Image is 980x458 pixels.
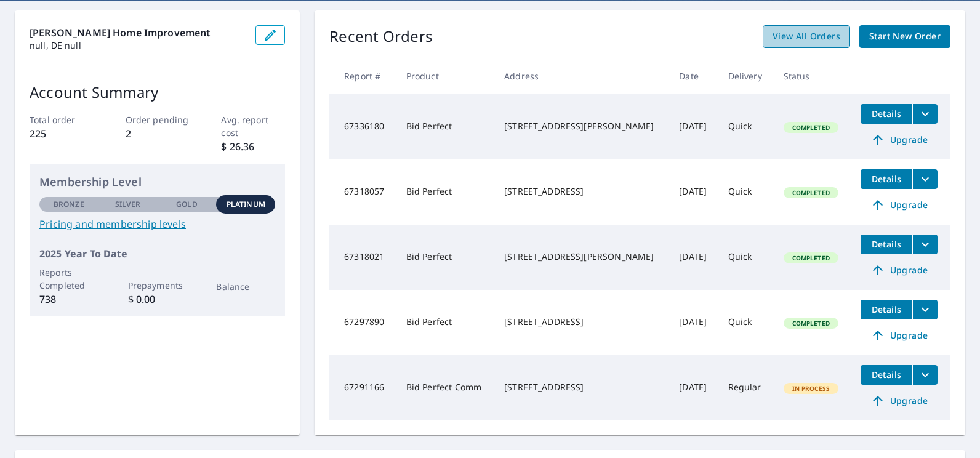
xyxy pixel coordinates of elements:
th: Report # [329,58,396,94]
span: Upgrade [868,393,930,408]
p: $ 0.00 [128,292,187,307]
td: 67291166 [329,355,396,420]
div: [STREET_ADDRESS] [504,316,659,328]
button: detailsBtn-67318057 [861,169,912,189]
td: [DATE] [669,355,718,420]
p: Platinum [227,199,265,210]
td: Bid Perfect [396,159,494,225]
span: Completed [785,319,837,327]
p: Prepayments [128,279,187,292]
td: 67297890 [329,290,396,355]
div: [STREET_ADDRESS] [504,381,659,393]
p: Order pending [126,113,190,126]
td: [DATE] [669,94,718,159]
span: Details [868,173,905,185]
span: Completed [785,254,837,262]
span: Start New Order [869,29,941,44]
span: Upgrade [868,198,930,212]
div: [STREET_ADDRESS] [504,185,659,198]
td: [DATE] [669,225,718,290]
button: filesDropdownBtn-67291166 [912,365,938,385]
p: Total order [30,113,94,126]
td: Regular [718,355,774,420]
span: Completed [785,188,837,197]
button: filesDropdownBtn-67336180 [912,104,938,124]
span: Details [868,238,905,250]
a: Pricing and membership levels [39,217,275,231]
p: Membership Level [39,174,275,190]
span: Upgrade [868,328,930,343]
p: Avg. report cost [221,113,285,139]
button: filesDropdownBtn-67297890 [912,300,938,319]
a: Start New Order [859,25,950,48]
span: View All Orders [773,29,840,44]
p: Bronze [54,199,84,210]
p: 738 [39,292,98,307]
td: Quick [718,94,774,159]
th: Date [669,58,718,94]
a: View All Orders [763,25,850,48]
a: Upgrade [861,195,938,215]
button: filesDropdownBtn-67318057 [912,169,938,189]
p: Balance [216,280,275,293]
td: 67318057 [329,159,396,225]
a: Upgrade [861,260,938,280]
p: Account Summary [30,81,285,103]
span: Details [868,108,905,119]
span: Upgrade [868,263,930,278]
div: [STREET_ADDRESS][PERSON_NAME] [504,251,659,263]
button: detailsBtn-67318021 [861,235,912,254]
th: Status [774,58,851,94]
td: [DATE] [669,290,718,355]
button: filesDropdownBtn-67318021 [912,235,938,254]
p: [PERSON_NAME] Home Improvement [30,25,246,40]
p: Reports Completed [39,266,98,292]
p: Gold [176,199,197,210]
td: Bid Perfect [396,225,494,290]
button: detailsBtn-67291166 [861,365,912,385]
span: Details [868,303,905,315]
p: Silver [115,199,141,210]
span: Completed [785,123,837,132]
a: Upgrade [861,326,938,345]
p: null, DE null [30,40,246,51]
p: 225 [30,126,94,141]
td: [DATE] [669,159,718,225]
td: Quick [718,290,774,355]
p: Recent Orders [329,25,433,48]
td: Quick [718,225,774,290]
td: Bid Perfect [396,94,494,159]
span: Upgrade [868,132,930,147]
p: 2 [126,126,190,141]
span: In Process [785,384,838,393]
p: 2025 Year To Date [39,246,275,261]
button: detailsBtn-67336180 [861,104,912,124]
td: Bid Perfect [396,290,494,355]
th: Delivery [718,58,774,94]
td: 67318021 [329,225,396,290]
th: Address [494,58,669,94]
button: detailsBtn-67297890 [861,300,912,319]
div: [STREET_ADDRESS][PERSON_NAME] [504,120,659,132]
td: Bid Perfect Comm [396,355,494,420]
a: Upgrade [861,130,938,150]
td: 67336180 [329,94,396,159]
td: Quick [718,159,774,225]
th: Product [396,58,494,94]
a: Upgrade [861,391,938,411]
span: Details [868,369,905,380]
p: $ 26.36 [221,139,285,154]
